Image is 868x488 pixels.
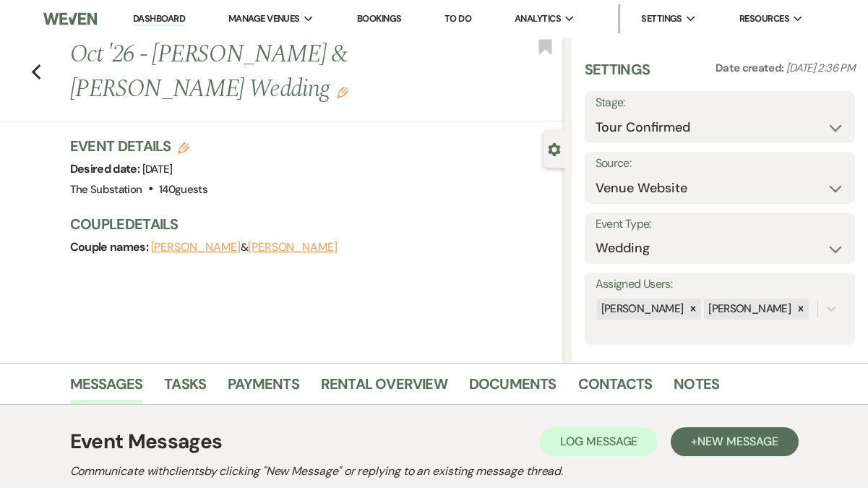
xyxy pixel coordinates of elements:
[641,12,682,26] span: Settings
[596,274,844,295] label: Assigned Users:
[70,214,550,234] h3: Couple Details
[70,463,799,480] h2: Communicate with clients by clicking "New Message" or replying to an existing message thread.
[159,182,207,197] span: 140 guests
[469,372,557,404] a: Documents
[228,372,299,404] a: Payments
[585,59,650,91] h3: Settings
[70,182,142,197] span: The Substation
[560,434,637,449] span: Log Message
[674,372,719,404] a: Notes
[515,12,561,26] span: Analytics
[671,427,798,456] button: +New Message
[70,136,208,156] h3: Event Details
[697,434,778,449] span: New Message
[578,372,653,404] a: Contacts
[597,299,686,320] div: [PERSON_NAME]
[321,372,447,404] a: Rental Overview
[248,241,338,253] button: [PERSON_NAME]
[786,61,855,75] span: [DATE] 2:36 PM
[596,93,844,114] label: Stage:
[70,38,460,106] h1: Oct '26 - [PERSON_NAME] & [PERSON_NAME] Wedding
[133,12,185,26] a: Dashboard
[596,153,844,174] label: Source:
[548,142,561,155] button: Close lead details
[704,299,793,320] div: [PERSON_NAME]
[151,240,338,254] span: &
[151,241,241,253] button: [PERSON_NAME]
[596,214,844,235] label: Event Type:
[444,12,471,25] a: To Do
[228,12,300,26] span: Manage Venues
[70,372,143,404] a: Messages
[70,239,151,254] span: Couple names:
[716,61,786,75] span: Date created:
[70,427,223,457] h1: Event Messages
[357,12,402,25] a: Bookings
[43,4,97,34] img: Weven Logo
[164,372,206,404] a: Tasks
[70,161,142,176] span: Desired date:
[540,427,658,456] button: Log Message
[739,12,789,26] span: Resources
[337,85,348,98] button: Edit
[142,162,173,176] span: [DATE]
